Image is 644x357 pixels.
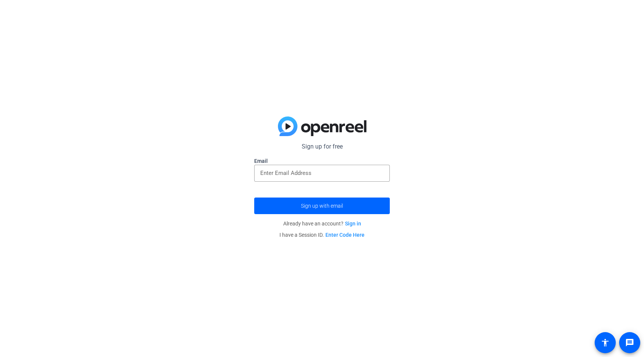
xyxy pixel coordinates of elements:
p: Sign up for free [254,142,390,151]
label: Email [254,157,390,165]
span: I have a Session ID. [279,232,365,238]
input: Enter Email Address [260,169,384,178]
a: Sign in [345,221,361,227]
span: Already have an account? [283,221,361,227]
mat-icon: accessibility [601,338,610,347]
a: Enter Code Here [325,232,365,238]
img: blue-gradient.svg [278,116,366,136]
mat-icon: message [625,338,634,347]
button: Sign up with email [254,198,390,214]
